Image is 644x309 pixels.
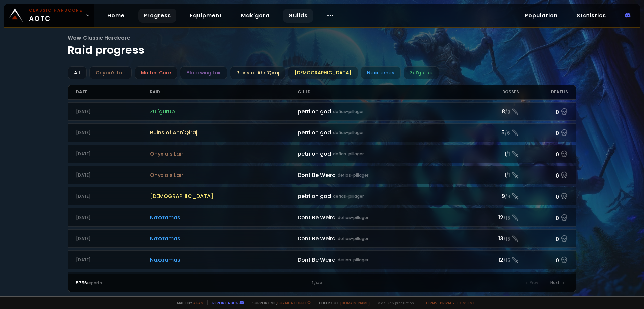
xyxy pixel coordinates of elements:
a: Report a bug [212,300,238,305]
small: / 1 [506,172,510,179]
span: Checkout [315,300,370,305]
div: 0 [519,170,568,180]
div: [DATE] [76,236,150,242]
div: 0 [519,213,568,222]
small: defias-pillager [333,151,364,157]
small: Classic Hardcore [29,7,83,13]
div: 1 [199,280,445,286]
span: Made by [173,300,203,305]
div: petri on god [298,150,470,158]
span: Onyxia's Lair [150,150,298,158]
small: / 9 [505,109,510,116]
a: Classic HardcoreAOTC [4,4,94,27]
a: [DATE][DEMOGRAPHIC_DATA]petri on goddefias-pillager9/90 [68,187,577,205]
div: [DEMOGRAPHIC_DATA] [288,66,358,79]
div: petri on god [298,128,470,137]
div: 12 [470,213,519,222]
small: / 15 [503,215,510,222]
span: 5756 [76,280,87,286]
span: v. d752d5 - production [374,300,414,305]
small: defias-pillager [338,236,368,242]
span: AOTC [29,7,83,24]
div: Dont Be Weird [298,171,470,179]
a: [DOMAIN_NAME] [340,300,370,305]
small: defias-pillager [333,109,364,115]
span: Wow Classic Hardcore [68,34,577,42]
a: Population [519,9,563,23]
a: Terms [425,300,437,305]
div: Dont Be Weird [298,213,470,222]
div: Onyxia's Lair [89,66,132,79]
small: / 15 [503,236,510,243]
a: Equipment [184,9,227,23]
a: Home [102,9,130,23]
a: [DATE]Ruins of Ahn'Qirajpetri on goddefias-pillager5/60 [68,123,577,142]
div: 9 [470,192,519,200]
div: 5 [470,128,519,137]
div: Molten Core [135,66,177,79]
small: defias-pillager [333,193,364,199]
div: [DATE] [76,193,150,199]
div: [DATE] [76,172,150,178]
h1: Raid progress [68,34,577,58]
div: Deaths [519,85,568,99]
span: Naxxramas [150,213,298,222]
div: 1 [470,171,519,179]
a: Buy me a coffee [277,300,311,305]
div: 1 [470,150,519,158]
span: Ruins of Ahn'Qiraj [150,128,298,137]
span: Support me, [248,300,311,305]
a: Consent [457,300,475,305]
span: Naxxramas [150,234,298,243]
a: [DATE]NaxxramasDont Be Weirddefias-pillager12/150 [68,208,577,227]
div: Blackwing Lair [180,66,227,79]
small: / 15 [503,257,510,264]
div: 12 [470,256,519,264]
div: Dont Be Weird [298,234,470,243]
a: a fan [193,300,203,305]
a: [DATE]Zul'gurubpetri on goddefias-pillager8/90 [68,102,577,121]
small: / 144 [314,281,322,286]
div: [DATE] [76,257,150,263]
a: [DATE]NaxxramasDont Be Weirddefias-pillager13/150 [68,229,577,248]
div: 0 [519,255,568,265]
a: [DATE]Zul'gurubHC Elitedefias-pillager9/90 [68,272,577,290]
div: Ruins of Ahn'Qiraj [230,66,285,79]
div: [DATE] [76,130,150,136]
div: 0 [519,234,568,243]
div: All [68,66,87,79]
span: Onyxia's Lair [150,171,298,179]
a: Privacy [440,300,454,305]
div: Guild [298,85,470,99]
div: [DATE] [76,151,150,157]
div: reports [76,280,199,286]
div: 0 [519,107,568,116]
small: defias-pillager [333,130,364,136]
a: Statistics [571,9,611,23]
div: 0 [519,191,568,201]
div: petri on god [298,192,470,200]
div: 0 [519,128,568,138]
div: Dont Be Weird [298,256,470,264]
a: Guilds [283,9,313,23]
span: [DEMOGRAPHIC_DATA] [150,192,298,200]
span: Naxxramas [150,256,298,264]
small: / 6 [505,130,510,137]
small: defias-pillager [338,257,368,263]
div: Date [76,85,150,99]
div: petri on god [298,107,470,116]
a: Mak'gora [235,9,275,23]
div: Naxxramas [361,66,401,79]
div: 0 [519,149,568,159]
div: [DATE] [76,109,150,115]
div: Zul'gurub [404,66,439,79]
div: [DATE] [76,215,150,221]
a: [DATE]NaxxramasDont Be Weirddefias-pillager12/150 [68,250,577,269]
div: Prev [522,278,542,288]
div: 8 [470,107,519,116]
small: / 9 [505,194,510,200]
small: / 1 [506,151,510,158]
span: Zul'gurub [150,107,298,116]
div: Bosses [470,85,519,99]
a: [DATE]Onyxia's LairDont Be Weirddefias-pillager1/10 [68,166,577,184]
